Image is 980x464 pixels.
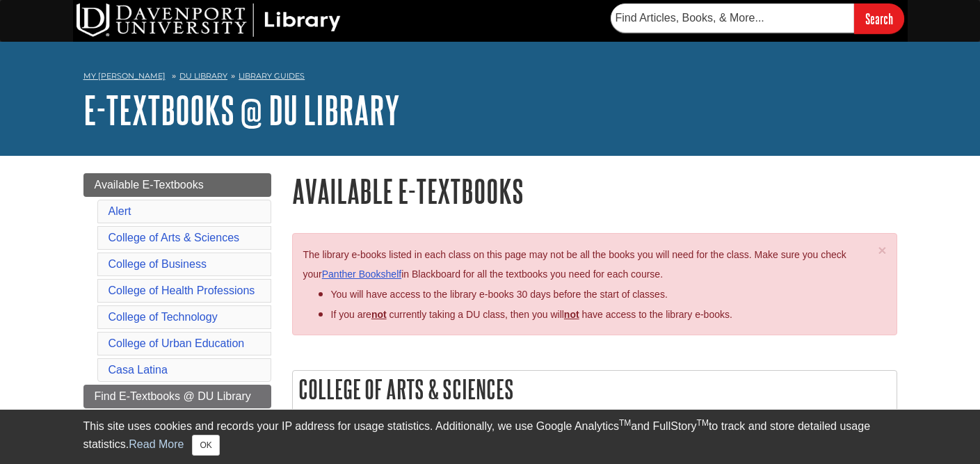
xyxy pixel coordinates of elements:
a: Available E-Textbooks [83,173,271,197]
a: College of Health Professions [109,285,255,296]
input: Search [854,3,904,33]
span: Find E-Textbooks @ DU Library [95,390,251,402]
span: × [878,242,886,258]
a: Find E-Textbooks @ DU Library [83,385,271,408]
span: Available E-Textbooks [95,179,204,191]
a: DU Library [179,71,227,81]
sup: TM [619,418,631,428]
a: College of Urban Education [109,337,245,349]
a: My [PERSON_NAME] [83,70,166,82]
a: College of Arts & Sciences [109,232,240,243]
div: This site uses cookies and records your IP address for usage statistics. Additionally, we use Goo... [83,418,897,456]
img: DU Library [77,3,341,37]
button: Close [878,243,886,257]
sup: TM [697,418,709,428]
a: College of Business [109,258,207,270]
span: If you are currently taking a DU class, then you will have access to the library e-books. [331,309,732,320]
form: Searches DU Library's articles, books, and more [611,3,904,33]
a: Panther Bookshelf [322,269,401,280]
u: not [564,309,579,320]
span: The library e-books listed in each class on this page may not be all the books you will need for ... [303,249,846,280]
span: You will have access to the library e-books 30 days before the start of classes. [331,289,668,300]
a: College of Technology [109,311,218,323]
a: Alert [109,205,131,217]
a: Read More [129,438,184,450]
a: E-Textbooks @ DU Library [83,88,400,131]
strong: not [371,309,387,320]
a: Library Guides [239,71,305,81]
h1: Available E-Textbooks [292,173,897,209]
input: Find Articles, Books, & More... [611,3,854,33]
nav: breadcrumb [83,67,897,89]
button: Close [192,435,219,456]
h2: College of Arts & Sciences [293,371,897,408]
a: Casa Latina [109,364,168,376]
